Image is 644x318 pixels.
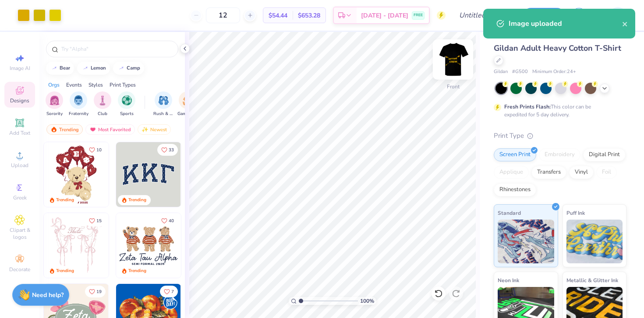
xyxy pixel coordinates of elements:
div: camp [127,66,140,70]
div: Trending [56,197,74,203]
span: $54.44 [269,11,287,20]
img: trending.gif [50,126,57,133]
div: Trending [46,124,83,135]
button: Like [157,215,178,227]
img: Game Day Image [183,95,193,105]
img: Sorority Image [50,95,60,105]
img: 83dda5b0-2158-48ca-832c-f6b4ef4c4536 [44,213,109,278]
span: 15 [96,219,102,223]
div: Digital Print [583,148,626,161]
span: Game Day [177,111,198,117]
img: a3be6b59-b000-4a72-aad0-0c575b892a6b [116,213,181,278]
img: 587403a7-0594-4a7f-b2bd-0ca67a3ff8dd [44,142,109,207]
div: Styles [88,81,103,89]
span: 100 % [360,297,374,305]
span: Add Text [9,129,30,136]
span: [DATE] - [DATE] [361,11,408,20]
span: 19 [96,290,102,294]
span: Metallic & Glitter Ink [566,276,618,285]
button: Like [157,144,178,156]
div: filter for Rush & Bid [153,91,173,117]
div: Print Type [494,131,626,141]
div: filter for Club [94,91,111,117]
div: Vinyl [569,166,594,179]
div: Print Types [110,81,136,89]
div: filter for Game Day [177,91,198,117]
img: trend_line.gif [51,66,58,71]
span: Image AI [10,65,30,72]
div: Newest [138,124,171,135]
span: Sorority [46,111,63,117]
div: filter for Sorority [46,91,63,117]
img: most_fav.gif [89,126,96,133]
span: Rush & Bid [153,111,173,117]
img: Front [435,42,471,77]
div: Embroidery [539,148,580,161]
span: FREE [414,12,423,18]
input: Untitled Design [452,7,517,24]
button: camp [113,62,144,75]
span: 40 [169,219,174,223]
button: bear [46,62,74,75]
div: Most Favorited [85,124,135,135]
span: Gildan Adult Heavy Cotton T-Shirt [494,43,621,53]
button: Like [85,144,106,156]
span: Upload [11,162,28,169]
img: trend_line.gif [82,66,89,71]
span: Designs [10,97,29,104]
button: Like [85,215,106,227]
div: bear [60,66,70,70]
button: filter button [46,91,63,117]
img: Puff Ink [566,220,623,263]
div: Trending [128,268,146,274]
strong: Need help? [32,291,64,299]
span: Puff Ink [566,208,585,217]
span: Sports [120,111,134,117]
span: 7 [171,290,174,294]
div: Events [66,81,82,89]
input: – – [206,7,240,23]
span: Clipart & logos [4,227,35,241]
img: Newest.gif [142,126,149,133]
div: Screen Print [494,148,536,161]
button: lemon [77,62,110,75]
img: Standard [498,220,554,263]
span: 10 [96,148,102,152]
div: Orgs [48,81,60,89]
span: $653.28 [298,11,320,20]
div: Front [447,83,460,91]
div: filter for Fraternity [69,91,88,117]
img: d12c9beb-9502-45c7-ae94-40b97fdd6040 [180,213,245,278]
div: Applique [494,166,529,179]
button: Like [160,286,178,297]
img: Sports Image [122,95,132,105]
div: filter for Sports [118,91,135,117]
div: Trending [56,268,74,274]
span: 33 [169,148,174,152]
img: Rush & Bid Image [159,95,169,105]
span: # G500 [512,68,528,76]
span: Decorate [9,266,30,273]
div: Image uploaded [509,18,622,29]
span: Gildan [494,68,508,76]
button: filter button [69,91,88,117]
span: Neon Ink [498,276,519,285]
span: Standard [498,208,521,217]
button: close [622,18,628,29]
div: lemon [91,66,106,70]
span: Club [98,111,107,117]
button: filter button [118,91,135,117]
button: filter button [153,91,173,117]
div: Trending [128,197,146,203]
img: 3b9aba4f-e317-4aa7-a679-c95a879539bd [116,142,181,207]
button: filter button [177,91,198,117]
span: Greek [13,194,27,201]
strong: Fresh Prints Flash: [504,103,551,110]
img: trend_line.gif [118,66,125,71]
button: Like [85,286,106,297]
input: Try "Alpha" [60,45,173,53]
div: Transfers [531,166,566,179]
img: e74243e0-e378-47aa-a400-bc6bcb25063a [108,142,173,207]
button: filter button [94,91,111,117]
img: edfb13fc-0e43-44eb-bea2-bf7fc0dd67f9 [180,142,245,207]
